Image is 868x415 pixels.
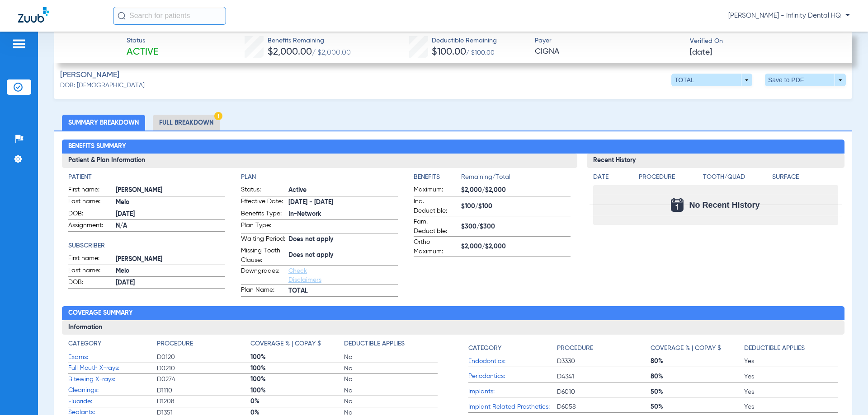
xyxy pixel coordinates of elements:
h4: Procedure [557,344,593,353]
span: Status [127,36,158,46]
span: 80% [651,357,744,366]
span: Melo [116,198,225,207]
span: Verified On [690,37,837,46]
span: Waiting Period: [241,234,285,245]
span: 0% [250,397,344,406]
h4: Subscriber [68,241,225,251]
span: N/A [116,221,225,231]
span: Deductible Remaining [432,36,497,46]
span: Benefits Remaining [268,36,351,46]
span: DOB: [68,278,113,289]
span: CIGNA [535,46,682,57]
li: Full Breakdown [153,115,220,131]
h3: Patient & Plan Information [62,154,577,168]
span: 100% [250,375,344,384]
app-breakdown-title: Category [468,339,557,356]
span: 50% [651,387,744,396]
span: D1110 [157,386,250,395]
span: [DATE] [116,278,225,288]
span: In-Network [288,210,398,219]
span: Periodontics: [468,372,557,381]
span: No [344,364,438,373]
span: $300/$300 [461,222,571,232]
h2: Coverage Summary [62,306,844,321]
span: [PERSON_NAME] - Infinity Dental HQ [728,11,850,20]
span: [PERSON_NAME] [60,70,119,81]
span: Bitewing X-rays: [68,375,157,384]
h4: Date [593,173,631,182]
span: No [344,386,438,395]
span: Yes [744,387,838,396]
span: Active [127,46,158,59]
span: Maximum: [414,185,458,196]
span: 100% [250,386,344,395]
h4: Surface [772,173,838,182]
h4: Category [68,339,101,349]
span: Implants: [468,387,557,396]
h4: Procedure [639,173,700,182]
app-breakdown-title: Surface [772,173,838,185]
a: Check Disclaimers [288,268,321,283]
h4: Deductible Applies [744,344,805,353]
span: Active [288,186,398,195]
span: Last name: [68,197,113,208]
span: / $100.00 [466,50,495,56]
h4: Benefits [414,173,461,182]
span: Assignment: [68,221,113,232]
span: $2,000/$2,000 [461,186,571,195]
img: Calendar [671,198,684,212]
span: 80% [651,372,744,381]
span: No [344,375,438,384]
span: 100% [250,353,344,362]
span: No [344,397,438,406]
span: DOB: [68,209,113,220]
h2: Benefits Summary [62,140,844,154]
h4: Deductible Applies [344,339,405,349]
span: No Recent History [689,201,759,210]
span: Remaining/Total [461,173,571,185]
span: Yes [744,357,838,366]
img: Zuub Logo [18,7,49,23]
span: Plan Type: [241,221,285,233]
input: Search for patients [113,7,226,25]
span: Ortho Maximum: [414,238,458,256]
span: Yes [744,372,838,381]
span: Status: [241,185,285,196]
h4: Coverage % | Copay $ [250,339,321,349]
span: D6058 [557,402,651,411]
span: Does not apply [288,251,398,260]
span: DOB: [DEMOGRAPHIC_DATA] [60,81,145,90]
span: Implant Related Prosthetics: [468,402,557,412]
span: TOTAL [288,286,398,296]
app-breakdown-title: Benefits [414,173,461,185]
iframe: Chat Widget [823,372,868,415]
span: Ind. Deductible: [414,197,458,216]
span: D3330 [557,357,651,366]
span: D0210 [157,364,250,373]
app-breakdown-title: Coverage % | Copay $ [651,339,744,356]
span: Payer [535,36,682,46]
app-breakdown-title: Date [593,173,631,185]
span: First name: [68,254,113,265]
span: / $2,000.00 [312,49,351,56]
h4: Tooth/Quad [703,173,769,182]
span: D1208 [157,397,250,406]
span: 50% [651,402,744,411]
span: Melo [116,266,225,276]
span: First name: [68,185,113,196]
span: Benefits Type: [241,209,285,220]
span: Plan Name: [241,285,285,296]
img: hamburger-icon [12,38,26,49]
span: [DATE] [690,47,712,58]
h4: Plan [241,173,398,182]
span: D4341 [557,372,651,381]
span: $2,000.00 [268,47,312,57]
img: Search Icon [118,12,126,20]
span: Fam. Deductible: [414,217,458,236]
img: Hazard [214,112,222,120]
app-breakdown-title: Procedure [639,173,700,185]
h4: Coverage % | Copay $ [651,344,721,353]
h4: Patient [68,173,225,182]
